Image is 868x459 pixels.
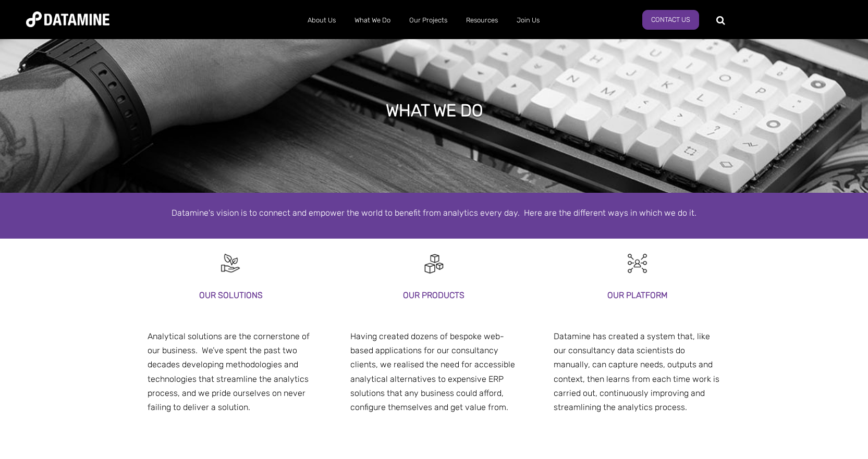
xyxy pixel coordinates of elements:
a: Resources [457,7,507,34]
h3: Our solutions [148,288,315,302]
h1: what we do [386,99,483,122]
a: About Us [298,7,345,34]
img: Digital Activation-1 [422,252,446,275]
a: Our Projects [400,7,457,34]
span: Having created dozens of bespoke web-based applications for our consultancy clients, we realised ... [350,331,515,412]
span: our platform [148,312,195,322]
img: Datamine [26,11,109,27]
p: Datamine's vision is to connect and empower the world to benefit from analytics every day. Here a... [137,206,731,220]
span: our platform [350,312,398,322]
span: Analytical solutions are the cornerstone of our business. We’ve spent the past two decades develo... [148,331,310,412]
a: Contact Us [642,10,699,30]
h3: our products [350,288,518,302]
span: our platform [554,312,601,322]
a: Join Us [507,7,549,34]
span: Datamine has created a system that, like our consultancy data scientists do manually, can capture... [554,331,719,412]
h3: our platform [554,288,721,302]
img: Customer Analytics-1 [626,252,649,275]
a: What We Do [345,7,400,34]
img: Recruitment Black-10-1 [219,252,242,275]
